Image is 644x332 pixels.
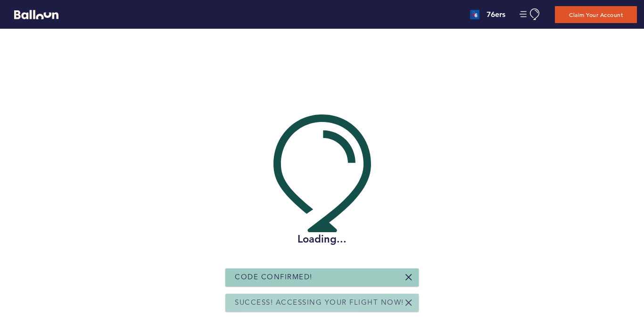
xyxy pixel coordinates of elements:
[14,10,58,19] svg: Balloon
[273,232,371,246] h2: Loading...
[520,8,541,20] button: Manage Account
[487,9,505,20] h4: 76ers
[7,9,58,19] a: Balloon
[225,268,419,286] div: Code Confirmed!
[555,6,637,23] button: Claim Your Account
[225,293,419,311] div: Success! Accessing your flight now!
